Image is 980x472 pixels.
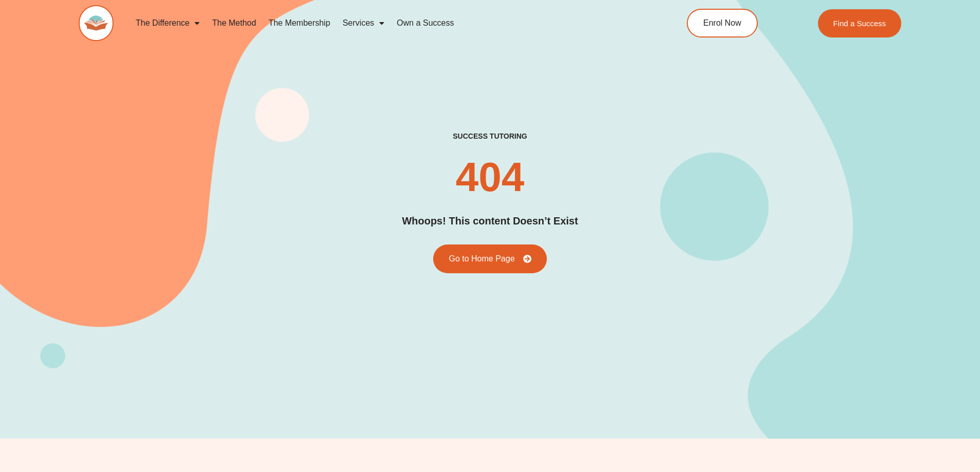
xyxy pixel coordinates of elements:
[833,20,886,27] span: Find a Success
[402,213,578,229] h2: Whoops! This content Doesn’t Exist
[433,244,546,273] a: Go to Home Page
[449,255,514,263] span: Go to Home Page
[703,19,741,27] span: Enrol Now
[929,423,980,472] iframe: Chat Widget
[453,131,527,141] h2: success tutoring
[818,9,902,37] a: Find a Success
[262,11,336,35] a: The Membership
[130,11,206,35] a: The Difference
[456,157,524,198] h2: 404
[687,9,758,37] a: Enrol Now
[130,11,640,35] nav: Menu
[390,11,460,35] a: Own a Success
[206,11,262,35] a: The Method
[336,11,390,35] a: Services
